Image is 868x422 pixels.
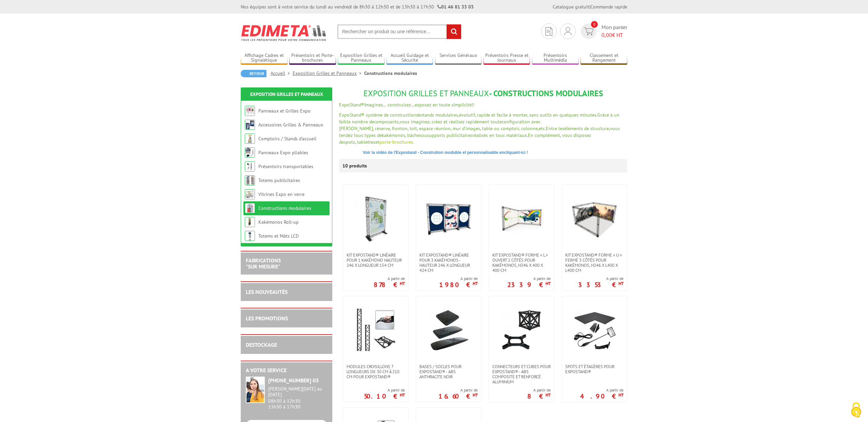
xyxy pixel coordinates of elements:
a: kakémonos, [382,132,406,138]
a: DESTOCKAGE [246,341,277,348]
span: A partir de [439,276,478,281]
div: [PERSON_NAME][DATE] au [DATE] [268,386,327,398]
img: Kakémonos Roll-up [245,217,255,227]
img: Présentoirs transportables [245,161,255,172]
img: Bases / Socles pour ExpoStand® - abs anthracite noir [425,306,472,354]
a: espace réunion, [419,125,451,132]
img: Totems et Mâts LCD [245,231,255,241]
a: réserve, [375,125,391,132]
sup: HT [546,392,551,398]
a: Constructions modulaires [258,205,311,211]
p: 2339 € [507,283,551,287]
img: Kit ExpoStand® forme « L » ouvert 2 côtés pour kakémonos, H246 x 400 x 400 cm [498,195,545,242]
span: Kit ExpoStand® linéaire pour 1 kakémono Hauteur 246 x longueur 154 cm [347,253,405,268]
span: et [375,139,379,145]
a: Catalogue gratuit [553,4,589,10]
span: de [416,112,421,118]
a: colonne, [521,125,539,132]
span: réalisés en tous matériaux. [472,132,528,138]
input: rechercher [447,24,461,39]
span: Exposition Grilles et Panneaux [363,88,489,99]
span: Kit ExpoStand® linéaire pour 3 kakémonos - Hauteur 246 x longueur 424 cm [419,253,478,273]
img: Cookies (fenêtre modale) [848,402,865,419]
a: devis rapide 0 Mon panier 0,00€ HT [579,23,627,39]
a: Présentoirs transportables [258,163,313,169]
a: FABRICATIONS"Sur Mesure" [246,257,281,270]
span: 0 [591,21,598,28]
a: exposez en toute simplicité [415,102,472,108]
span: A partir de [578,276,624,281]
span: Modules Croisillons 7 longueurs de 30 cm à 210 cm pour ExpoStand® [347,364,405,379]
sup: HT [546,281,551,286]
p: 878 € [374,283,405,287]
span: Connecteurs et Cubes pour ExpoStand® - abs composite et renforcé aluminium [492,364,551,384]
a: Comptoirs / Stands d'accueil [258,136,316,142]
img: devis rapide [546,27,552,36]
a: supports publicitaires [427,132,472,138]
a: Panneaux Expo pliables [258,149,308,156]
span: En complément, vous disposez de [339,132,591,145]
a: mur d’images, [453,125,481,132]
a: éléments de structure, [564,125,610,132]
div: Nos équipes sont à votre service du lundi au vendredi de 8h30 à 12h30 et de 13h30 à 17h30 [241,3,474,10]
strong: 01 46 81 33 03 [437,4,474,10]
a: Exposition Grilles et Panneaux [250,91,323,97]
img: Accessoires Grilles & Panneaux [245,120,255,130]
sup: HT [400,392,405,398]
span: Mon panier [601,23,627,39]
img: Vitrines Expo en verre [245,189,255,199]
a: Kit ExpoStand® forme « L » ouvert 2 côtés pour kakémonos, H246 x 400 x 400 cm [489,253,554,273]
div: 08h30 à 12h30 13h30 à 17h30 [268,386,327,409]
img: Kit ExpoStand® forme « U » fermé 3 côtés pour kakémonos, H246 x L400 x L400 cm [571,195,618,242]
sup: HT [400,281,405,286]
font: xpoStand® [342,112,364,118]
font: ExpoStand® [339,102,364,108]
span: A partir de [507,276,551,281]
a: Totems et Mâts LCD [258,233,299,239]
input: Rechercher un produit ou une référence... [337,24,461,39]
div: | [553,3,627,10]
button: Cookies (fenêtre modale) [844,399,868,422]
p: 3353 € [578,283,624,287]
a: bâches [407,132,421,138]
a: table ou comptoir, [482,125,520,132]
a: Présentoirs et Porte-brochures [289,53,336,64]
a: stands modulaires, [421,112,459,118]
font: spots, [344,139,356,145]
span: Spots et Étagères pour ExpoStand® [565,364,624,374]
a: Exposition Grilles et Panneaux [293,70,364,76]
a: Présentoirs Multimédia [532,53,579,64]
a: porte-brochures. [379,139,414,145]
a: système de construction [366,112,416,118]
span: A partir de [580,387,624,393]
a: Classement et Rangement [580,53,627,64]
span: A partir de [364,387,405,393]
a: Commande rapide [590,4,627,10]
font: composants, [374,119,400,125]
h2: A votre service [246,367,327,374]
span: € HT [601,31,627,39]
a: Vitrines Expo en verre [258,191,304,197]
p: 50.10 € [364,394,405,398]
sup: HT [473,281,478,286]
a: fronton, [392,125,408,132]
a: Affichage Cadres et Signalétique [241,53,288,64]
font: Imaginez… construisez… [364,102,474,108]
img: Connecteurs et Cubes pour ExpoStand® - abs composite et renforcé aluminium [498,306,545,354]
a: Retour [241,70,267,77]
font: !! [472,102,474,108]
span: vous tendez tous types de [339,125,620,138]
span: Kit ExpoStand® forme « L » ouvert 2 côtés pour kakémonos, H246 x 400 x 400 cm [492,253,551,273]
p: 4.90 € [580,394,624,398]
